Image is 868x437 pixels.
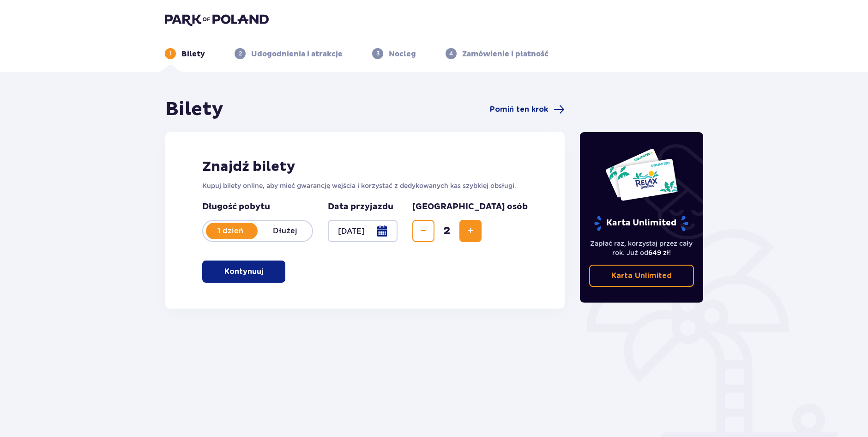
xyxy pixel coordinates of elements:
p: Nocleg [389,49,416,59]
p: Zamówienie i płatność [462,49,549,59]
p: 2 [239,49,242,58]
h1: Bilety [165,98,223,121]
button: Decrease [412,220,434,242]
a: Karta Unlimited [589,265,694,287]
p: Kupuj bilety online, aby mieć gwarancję wejścia i korzystać z dedykowanych kas szybkiej obsługi. [202,181,528,190]
h2: Znajdź bilety [202,158,528,176]
p: Kontynuuj [224,267,263,277]
p: 1 [169,49,172,58]
p: Bilety [181,49,205,59]
a: Pomiń ten krok [490,104,565,115]
p: Długość pobytu [202,201,313,212]
p: Udogodnienia i atrakcje [251,49,343,59]
p: 4 [449,49,453,58]
p: Dłużej [258,226,312,236]
button: Kontynuuj [202,261,285,283]
span: 2 [436,224,458,238]
span: Pomiń ten krok [490,104,548,115]
p: Zapłać raz, korzystaj przez cały rok. Już od ! [589,239,694,257]
img: Park of Poland logo [165,13,269,26]
span: 649 zł [648,249,669,256]
p: Data przyjazdu [328,201,393,212]
p: Karta Unlimited [611,271,672,281]
p: 1 dzień [203,226,258,236]
p: 3 [376,49,380,58]
p: [GEOGRAPHIC_DATA] osób [412,201,528,212]
button: Increase [459,220,482,242]
p: Karta Unlimited [593,215,689,231]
